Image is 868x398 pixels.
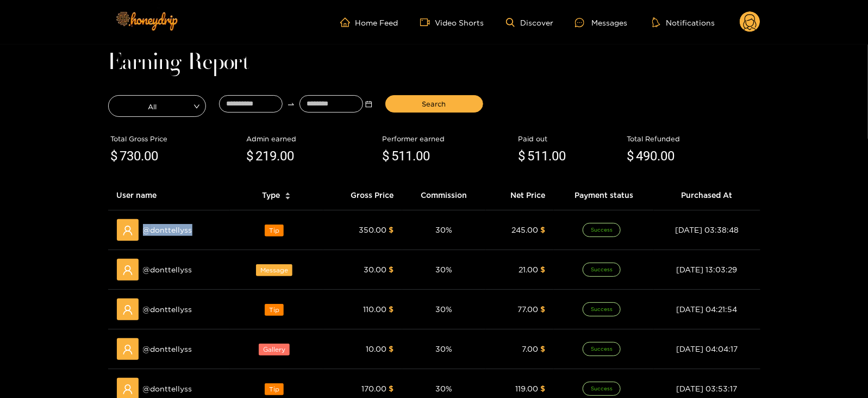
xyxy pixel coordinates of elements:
[122,384,133,395] span: user
[627,133,758,144] div: Total Refunded
[122,304,133,315] span: user
[519,133,622,144] div: Paid out
[422,98,446,109] span: Search
[111,146,118,167] span: $
[363,305,386,313] span: 110.00
[265,225,284,237] span: Tip
[506,18,553,27] a: Discover
[583,263,621,277] span: Success
[383,146,390,167] span: $
[247,133,377,144] div: Admin earned
[511,226,538,234] span: 245.00
[109,98,205,114] span: All
[122,225,133,236] span: user
[515,384,538,393] span: 119.00
[122,265,133,276] span: user
[435,305,452,313] span: 30 %
[143,264,192,276] span: @ donttellyss
[649,17,718,28] button: Notifications
[287,100,295,108] span: swap-right
[359,226,386,234] span: 350.00
[285,191,291,197] span: caret-up
[383,133,513,144] div: Performer earned
[435,384,452,393] span: 30 %
[389,305,394,313] span: $
[675,226,739,234] span: [DATE] 03:38:48
[413,148,430,164] span: .00
[361,384,386,393] span: 170.00
[540,226,545,234] span: $
[522,345,538,353] span: 7.00
[554,181,654,210] th: Payment status
[143,224,192,236] span: @ donttellyss
[141,148,159,164] span: .00
[285,195,291,201] span: caret-down
[263,189,280,201] span: Type
[435,226,452,234] span: 30 %
[389,226,394,234] span: $
[583,382,621,396] span: Success
[677,305,738,313] span: [DATE] 04:21:54
[519,265,538,273] span: 21.00
[247,146,254,167] span: $
[519,146,526,167] span: $
[120,148,141,164] span: 730
[143,303,192,315] span: @ donttellyss
[420,17,435,27] span: video-camera
[366,345,386,353] span: 10.00
[540,265,545,273] span: $
[658,148,675,164] span: .00
[389,345,394,353] span: $
[528,148,549,164] span: 511
[108,181,230,210] th: User name
[540,384,545,393] span: $
[143,343,192,355] span: @ donttellyss
[549,148,566,164] span: .00
[583,223,621,237] span: Success
[540,305,545,313] span: $
[323,181,403,210] th: Gross Price
[277,148,295,164] span: .00
[143,383,192,395] span: @ donttellyss
[486,181,554,210] th: Net Price
[540,345,545,353] span: $
[392,148,413,164] span: 511
[677,265,738,273] span: [DATE] 13:03:29
[389,384,394,393] span: $
[677,384,738,393] span: [DATE] 03:53:17
[654,181,760,210] th: Purchased At
[111,133,241,144] div: Total Gross Price
[259,344,290,356] span: Gallery
[583,302,621,316] span: Success
[435,265,452,273] span: 30 %
[627,146,634,167] span: $
[108,55,760,71] h1: Earning Report
[265,304,284,316] span: Tip
[364,265,386,273] span: 30.00
[420,17,484,27] a: Video Shorts
[265,383,284,395] span: Tip
[402,181,485,210] th: Commission
[575,16,627,29] div: Messages
[287,100,295,108] span: to
[435,345,452,353] span: 30 %
[389,265,394,273] span: $
[256,148,277,164] span: 219
[636,148,658,164] span: 490
[385,95,483,113] button: Search
[676,345,738,353] span: [DATE] 04:04:17
[256,264,292,276] span: Message
[340,17,398,27] a: Home Feed
[122,344,133,355] span: user
[583,342,621,356] span: Success
[340,17,355,27] span: home
[517,305,538,313] span: 77.00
